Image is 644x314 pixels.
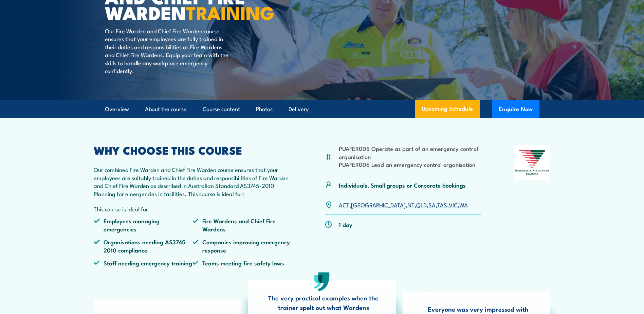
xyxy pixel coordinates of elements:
a: NT [407,200,415,209]
li: Organisations needing AS3745-2010 compliance [94,238,193,254]
li: PUAFER005 Operate as part of an emergency control organisation [339,144,481,160]
a: SA [428,200,436,209]
p: , , , , , , , [339,201,468,209]
p: 1 day [339,221,352,228]
li: Companies improving emergency response [192,238,292,254]
li: Fire Wardens and Chief Fire Wardens [192,217,292,233]
a: Overview [105,100,129,118]
a: Course content [203,100,240,118]
p: This course is ideal for: [94,205,292,213]
li: Teams meeting fire safety laws [192,259,292,267]
button: Enquire Now [492,100,539,118]
li: Staff needing emergency training [94,259,193,267]
a: WA [459,200,468,209]
a: [GEOGRAPHIC_DATA] [351,200,406,209]
li: Employees managing emergencies [94,217,193,233]
a: ACT [339,200,349,209]
a: Delivery [289,100,309,118]
p: Individuals, Small groups or Corporate bookings [339,181,466,189]
p: Our combined Fire Warden and Chief Fire Warden course ensures that your employees are suitably tr... [94,165,292,197]
a: Photos [256,100,273,118]
p: Our Fire Warden and Chief Fire Warden course ensures that your employees are fully trained in the... [105,27,229,74]
a: VIC [449,200,458,209]
li: PUAFER006 Lead an emergency control organisation [339,160,481,168]
a: TAS [437,200,447,209]
img: Nationally Recognised Training logo. [514,145,551,180]
a: About the course [145,100,187,118]
a: QLD [416,200,427,209]
a: Upcoming Schedule [415,100,480,118]
h2: WHY CHOOSE THIS COURSE [94,145,292,155]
